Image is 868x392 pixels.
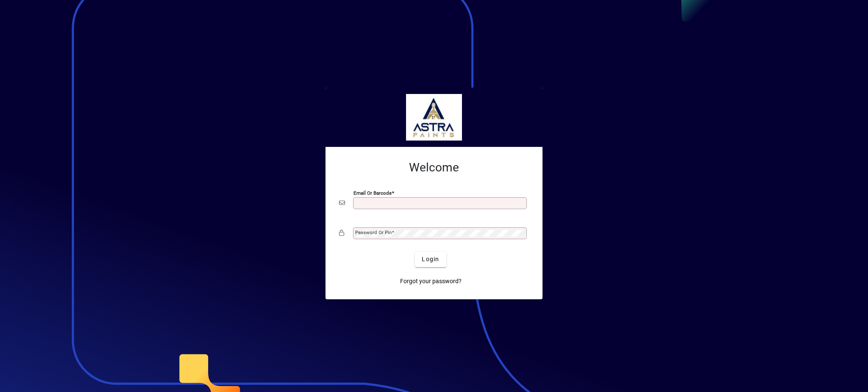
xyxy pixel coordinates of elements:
[397,274,465,289] a: Forgot your password?
[355,229,392,235] mat-label: Password or Pin
[422,255,439,264] span: Login
[415,252,446,267] button: Login
[339,160,529,175] h2: Welcome
[353,190,392,196] mat-label: Email or Barcode
[400,277,462,286] span: Forgot your password?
